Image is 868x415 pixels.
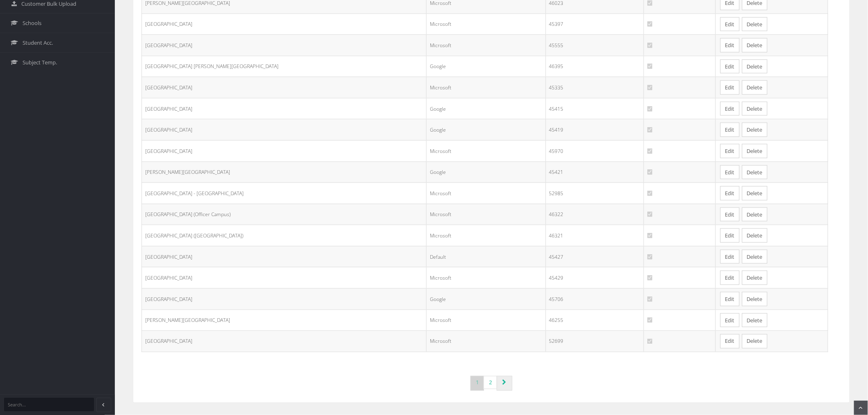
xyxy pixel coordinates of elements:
button: Delete [742,17,767,32]
span: Subject Temp. [23,59,57,66]
td: 52699 [546,331,644,352]
span: Student Acc. [23,39,53,47]
td: Google [427,56,546,77]
button: Delete [742,292,767,306]
a: Edit [720,334,740,349]
a: Edit [720,313,740,328]
td: 45706 [546,288,644,310]
a: Edit [720,165,740,180]
td: [GEOGRAPHIC_DATA] - [GEOGRAPHIC_DATA] [142,183,427,204]
td: Google [427,98,546,119]
td: [GEOGRAPHIC_DATA] [142,98,427,119]
td: [GEOGRAPHIC_DATA] [142,14,427,35]
td: 45397 [546,14,644,35]
button: Delete [742,186,767,201]
td: [GEOGRAPHIC_DATA] ([GEOGRAPHIC_DATA]) [142,225,427,246]
td: 45419 [546,119,644,141]
td: 45427 [546,246,644,267]
td: Google [427,162,546,183]
td: Microsoft [427,204,546,225]
a: Edit [720,250,740,264]
a: Edit [720,144,740,158]
button: Delete [742,207,767,222]
a: Edit [720,102,740,116]
td: [GEOGRAPHIC_DATA] [142,77,427,98]
a: 2 [484,376,497,390]
td: Microsoft [427,225,546,246]
td: Microsoft [427,310,546,331]
button: Delete [742,102,767,116]
span: Schools [23,19,41,27]
a: Edit [720,186,740,201]
a: Edit [720,207,740,222]
td: 46321 [546,225,644,246]
td: 45429 [546,267,644,289]
button: Delete [742,271,767,285]
a: Edit [720,38,740,52]
td: Microsoft [427,331,546,352]
a: Edit [720,271,740,285]
td: [GEOGRAPHIC_DATA] [142,35,427,56]
button: Delete [742,123,767,137]
a: Edit [720,59,740,74]
td: 45335 [546,77,644,98]
a: Edit [720,17,740,32]
td: [GEOGRAPHIC_DATA] [142,267,427,289]
button: Delete [742,313,767,328]
td: 45415 [546,98,644,119]
td: 46395 [546,56,644,77]
button: Delete [742,80,767,95]
td: Default [427,246,546,267]
td: [PERSON_NAME][GEOGRAPHIC_DATA] [142,162,427,183]
td: 52985 [546,183,644,204]
nav: Page navigation [471,369,512,403]
td: [PERSON_NAME][GEOGRAPHIC_DATA] [142,310,427,331]
td: 45555 [546,35,644,56]
td: [GEOGRAPHIC_DATA] (Officer Campus) [142,204,427,225]
td: [GEOGRAPHIC_DATA] [PERSON_NAME][GEOGRAPHIC_DATA] [142,56,427,77]
td: Microsoft [427,183,546,204]
td: [GEOGRAPHIC_DATA] [142,246,427,267]
td: [GEOGRAPHIC_DATA] [142,119,427,141]
input: Search... [4,398,94,411]
button: Delete [742,165,767,180]
td: 46255 [546,310,644,331]
td: Google [427,119,546,141]
td: [GEOGRAPHIC_DATA] [142,331,427,352]
td: [GEOGRAPHIC_DATA] [142,288,427,310]
td: Microsoft [427,267,546,289]
td: 45970 [546,141,644,162]
td: Microsoft [427,14,546,35]
td: 45421 [546,162,644,183]
td: Google [427,288,546,310]
button: Delete [742,38,767,52]
td: Microsoft [427,141,546,162]
a: 1 [471,376,484,391]
button: Delete [742,144,767,158]
button: Delete [742,59,767,74]
button: Delete [742,228,767,243]
td: Microsoft [427,77,546,98]
td: 46322 [546,204,644,225]
a: Edit [720,80,740,95]
button: Delete [742,250,767,264]
a: Edit [720,123,740,137]
td: Microsoft [427,35,546,56]
button: Delete [742,334,767,349]
a: Edit [720,228,740,243]
td: [GEOGRAPHIC_DATA] [142,141,427,162]
a: Edit [720,292,740,306]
